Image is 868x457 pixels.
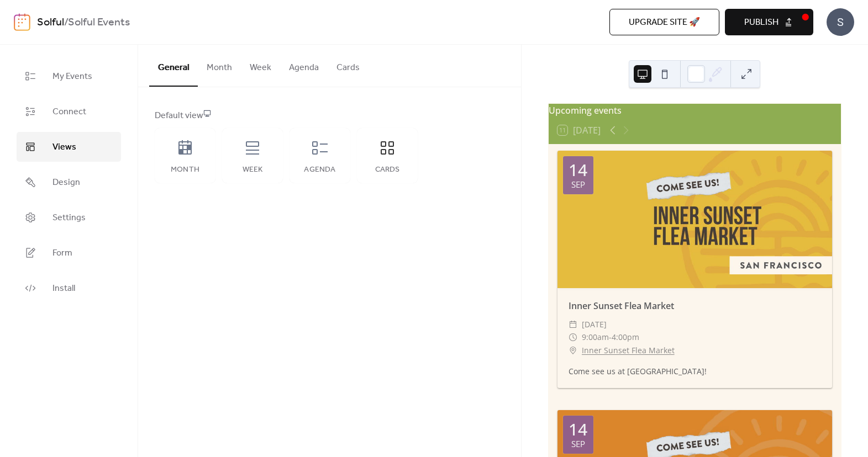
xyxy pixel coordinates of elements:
button: Cards [328,45,369,86]
div: Month [166,166,204,174]
div: ​ [569,344,577,357]
span: Form [52,247,72,260]
div: Come see us at [GEOGRAPHIC_DATA]! [557,365,832,377]
a: Connect [17,97,121,126]
div: Agenda [301,166,339,174]
a: Views [17,132,121,162]
div: Inner Sunset Flea Market [557,299,832,312]
b: Solful Events [68,12,130,33]
a: Install [17,273,121,303]
span: Install [52,282,75,295]
span: [DATE] [582,318,607,331]
div: S [827,8,854,36]
a: Inner Sunset Flea Market [582,344,675,357]
a: My Events [17,61,121,91]
button: General [149,45,198,87]
button: Week [241,45,280,86]
div: 14 [569,162,587,178]
span: - [609,331,612,344]
div: Upcoming events [549,104,841,117]
span: Settings [52,211,86,225]
span: Design [52,176,80,189]
div: Sep [571,440,585,448]
a: Settings [17,203,121,232]
div: Cards [368,166,407,174]
span: Views [52,141,76,154]
div: Week [233,166,272,174]
div: Default view [155,109,502,123]
span: Upgrade site 🚀 [629,16,700,29]
div: ​ [569,331,577,344]
button: Upgrade site 🚀 [609,9,719,35]
div: Sep [571,180,585,189]
span: My Events [52,70,92,83]
a: Solful [37,12,64,33]
img: logo [14,13,30,31]
span: 4:00pm [612,331,639,344]
span: Connect [52,105,86,119]
a: Form [17,238,121,268]
button: Month [198,45,241,86]
a: Design [17,167,121,197]
div: ​ [569,318,577,331]
div: 14 [569,421,587,438]
button: Publish [725,9,813,35]
b: / [64,12,68,33]
span: 9:00am [582,331,609,344]
button: Agenda [280,45,328,86]
span: Publish [744,16,778,29]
